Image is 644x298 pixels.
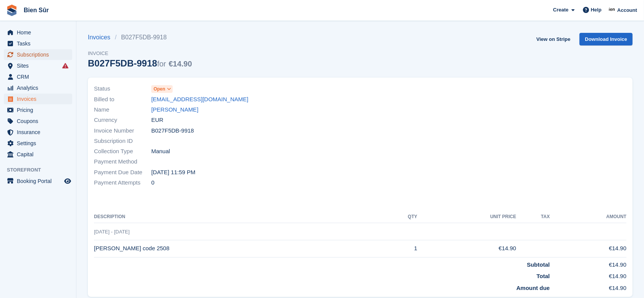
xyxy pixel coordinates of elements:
[94,126,151,135] span: Invoice Number
[4,176,72,186] a: menu
[94,157,151,166] span: Payment Method
[88,33,115,42] a: Invoices
[151,147,170,156] span: Manual
[94,240,381,257] td: [PERSON_NAME] code 2508
[17,138,63,149] span: Settings
[94,147,151,156] span: Collection Type
[591,6,602,14] span: Help
[17,116,63,126] span: Coupons
[21,4,52,16] a: Bien Sûr
[17,176,63,186] span: Booking Portal
[17,105,63,115] span: Pricing
[151,116,163,125] span: EUR
[527,261,550,268] strong: Subtotal
[553,6,568,14] span: Create
[4,49,72,60] a: menu
[151,105,198,114] a: [PERSON_NAME]
[381,211,417,223] th: QTY
[533,33,573,45] a: View on Stripe
[94,105,151,114] span: Name
[151,178,154,187] span: 0
[151,84,173,93] a: Open
[417,211,516,223] th: Unit Price
[6,5,18,16] img: stora-icon-8386f47178a22dfd0bd8f6a31ec36ba5ce8667c1dd55bd0f319d3a0aa187defe.svg
[94,95,151,104] span: Billed to
[94,168,151,177] span: Payment Due Date
[550,240,626,257] td: €14.90
[88,50,192,57] span: Invoice
[94,137,151,146] span: Subscription ID
[17,127,63,138] span: Insurance
[550,211,626,223] th: Amount
[17,60,63,71] span: Sites
[17,149,63,160] span: Capital
[579,33,633,45] a: Download Invoice
[617,6,637,14] span: Account
[94,229,129,235] span: [DATE] - [DATE]
[4,116,72,126] a: menu
[151,168,196,177] time: 2025-08-25 21:59:59 UTC
[88,58,192,68] div: B027F5DB-9918
[4,127,72,138] a: menu
[94,211,381,223] th: Description
[17,71,63,82] span: CRM
[17,49,63,60] span: Subscriptions
[157,60,166,68] span: for
[4,71,72,82] a: menu
[516,211,550,223] th: Tax
[4,94,72,104] a: menu
[4,38,72,49] a: menu
[381,240,417,257] td: 1
[17,94,63,104] span: Invoices
[4,27,72,38] a: menu
[417,240,516,257] td: €14.90
[4,83,72,93] a: menu
[550,281,626,293] td: €14.90
[537,273,550,279] strong: Total
[4,138,72,149] a: menu
[151,126,194,135] span: B027F5DB-9918
[151,95,248,104] a: [EMAIL_ADDRESS][DOMAIN_NAME]
[7,166,76,174] span: Storefront
[4,149,72,160] a: menu
[88,33,192,42] nav: breadcrumbs
[608,6,616,14] img: Asmaa Habri
[516,285,550,291] strong: Amount due
[94,116,151,125] span: Currency
[17,83,63,93] span: Analytics
[17,27,63,38] span: Home
[94,178,151,187] span: Payment Attempts
[63,177,72,186] a: Preview store
[4,60,72,71] a: menu
[94,84,151,93] span: Status
[4,105,72,115] a: menu
[62,63,68,69] i: Smart entry sync failures have occurred
[550,269,626,281] td: €14.90
[550,257,626,269] td: €14.90
[154,86,165,92] span: Open
[168,60,192,68] span: €14.90
[17,38,63,49] span: Tasks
